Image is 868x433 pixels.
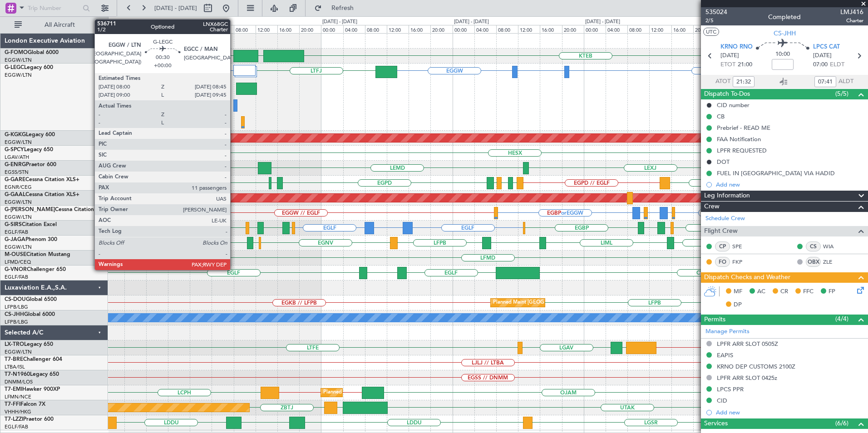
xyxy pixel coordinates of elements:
[190,25,212,33] div: 00:00
[806,241,821,251] div: CS
[5,192,79,197] a: G-GAALCessna Citation XLS+
[5,297,26,302] span: CS-DOU
[5,387,60,392] a: T7-EMIHawker 900XP
[5,372,59,377] a: T7-N1960Legacy 650
[717,135,761,143] div: FAA Notification
[717,363,795,370] div: KRNO DEP CUSTOMS 2100Z
[717,169,835,177] div: FUEL IN [GEOGRAPHIC_DATA] VIA HADID
[256,25,277,33] div: 12:00
[835,418,848,428] span: (6/6)
[732,258,753,266] a: FKP
[474,25,496,33] div: 04:00
[5,184,32,191] a: EGNR/CEG
[5,312,55,317] a: CS-JHHGlobal 6000
[835,314,848,324] span: (4/4)
[5,139,32,146] a: EGGW/LTN
[5,147,53,153] a: G-SPCYLegacy 650
[5,207,55,212] span: G-[PERSON_NAME]
[5,274,28,280] a: EGLF/FAB
[5,154,29,161] a: LGAV/ATH
[5,387,22,392] span: T7-EMI
[806,257,821,267] div: OBX
[5,379,33,385] a: DNMM/LOS
[823,258,843,266] a: ZLE
[5,207,105,212] a: G-[PERSON_NAME]Cessna Citation XLS
[606,25,627,33] div: 04:00
[387,25,409,33] div: 12:00
[813,51,832,60] span: [DATE]
[191,18,226,26] div: [DATE] - [DATE]
[562,25,584,33] div: 20:00
[704,202,720,212] span: Crew
[5,192,25,197] span: G-GAAL
[704,191,750,201] span: Leg Information
[716,181,863,188] div: Add new
[738,60,752,69] span: 21:00
[168,25,190,33] div: 20:00
[840,7,863,17] span: LMJ416
[5,267,66,272] a: G-VNORChallenger 650
[717,374,777,382] div: LPFR ARR SLOT 0425z
[717,385,744,393] div: LPCS PPR
[704,226,738,236] span: Flight Crew
[823,242,843,251] a: WIA
[704,272,790,283] span: Dispatch Checks and Weather
[5,312,24,317] span: CS-JHH
[365,25,387,33] div: 08:00
[5,57,32,64] a: EGGW/LTN
[705,7,727,17] span: 535024
[102,25,124,33] div: 08:00
[649,25,671,33] div: 12:00
[5,402,45,407] a: T7-FFIFalcon 7X
[733,76,755,87] input: --:--
[717,340,778,348] div: LPFR ARR SLOT 0505Z
[5,162,56,167] a: G-ENRGPraetor 600
[277,25,299,33] div: 16:00
[5,417,54,422] a: T7-LZZIPraetor 600
[5,177,25,182] span: G-GARE
[584,25,606,33] div: 00:00
[717,113,725,120] div: CB
[110,18,145,26] div: [DATE] - [DATE]
[5,357,23,362] span: T7-BRE
[757,287,765,296] span: AC
[343,25,365,33] div: 04:00
[717,101,750,109] div: CID number
[5,304,28,310] a: LFPB/LBG
[5,147,24,153] span: G-SPCY
[705,17,727,25] span: 2/5
[409,25,430,33] div: 16:00
[5,297,57,302] a: CS-DOUGlobal 6500
[5,244,32,251] a: EGGW/LTN
[835,89,848,98] span: (5/5)
[720,60,735,69] span: ETOT
[705,214,745,223] a: Schedule Crew
[720,43,753,52] span: KRNO RNO
[715,77,730,86] span: ATOT
[830,60,844,69] span: ELDT
[146,25,168,33] div: 16:00
[28,1,80,15] input: Trip Number
[5,199,32,206] a: EGGW/LTN
[704,315,725,325] span: Permits
[5,408,31,415] a: VHHH/HKG
[693,25,715,33] div: 20:00
[453,25,474,33] div: 00:00
[5,65,53,70] a: G-LEGCLegacy 600
[5,222,22,227] span: G-SIRS
[154,4,197,12] span: [DATE] - [DATE]
[5,214,32,221] a: EGGW/LTN
[627,25,649,33] div: 08:00
[732,242,753,251] a: SPE
[5,229,28,236] a: EGLF/FAB
[705,327,750,336] a: Manage Permits
[454,18,489,26] div: [DATE] - [DATE]
[774,29,796,38] span: CS-JHH
[24,22,96,28] span: All Aircraft
[496,25,518,33] div: 08:00
[715,241,730,251] div: CP
[716,408,863,416] div: Add new
[5,237,57,242] a: G-JAGAPhenom 300
[321,25,343,33] div: 00:00
[299,25,321,33] div: 20:00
